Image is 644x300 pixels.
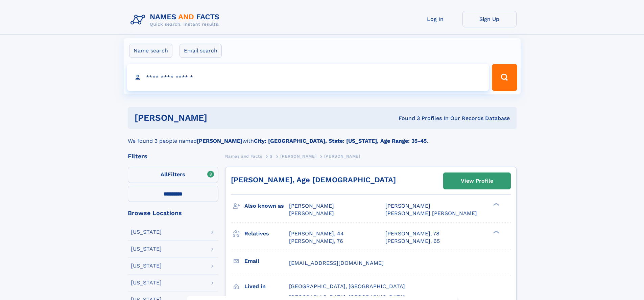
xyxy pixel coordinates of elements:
[280,154,316,159] span: [PERSON_NAME]
[131,280,162,285] div: [US_STATE]
[461,173,493,189] div: View Profile
[492,230,500,234] div: ❯
[270,154,273,159] span: S
[254,138,427,144] b: City: [GEOGRAPHIC_DATA], State: [US_STATE], Age Range: 35-45
[303,115,510,122] div: Found 3 Profiles In Our Records Database
[225,152,262,160] a: Names and Facts
[324,154,360,159] span: [PERSON_NAME]
[128,129,517,145] div: We found 3 people named with .
[492,202,500,207] div: ❯
[128,167,218,183] label: Filters
[289,237,343,245] a: [PERSON_NAME], 76
[289,210,334,216] span: [PERSON_NAME]
[197,138,242,144] b: [PERSON_NAME]
[244,228,289,239] h3: Relatives
[492,64,517,91] button: Search Button
[385,203,430,209] span: [PERSON_NAME]
[289,283,405,290] span: [GEOGRAPHIC_DATA], [GEOGRAPHIC_DATA]
[385,210,477,216] span: [PERSON_NAME] [PERSON_NAME]
[270,152,273,160] a: S
[127,64,489,91] input: search input
[289,260,384,266] span: [EMAIL_ADDRESS][DOMAIN_NAME]
[161,171,168,178] span: All
[280,152,316,160] a: [PERSON_NAME]
[462,11,517,27] a: Sign Up
[180,44,222,58] label: Email search
[128,11,225,29] img: Logo Names and Facts
[135,114,303,122] h1: [PERSON_NAME]
[131,229,162,235] div: [US_STATE]
[231,176,396,184] a: [PERSON_NAME], Age [DEMOGRAPHIC_DATA]
[129,44,172,58] label: Name search
[385,230,439,237] a: [PERSON_NAME], 78
[289,203,334,209] span: [PERSON_NAME]
[244,200,289,212] h3: Also known as
[128,153,218,159] div: Filters
[131,246,162,252] div: [US_STATE]
[244,255,289,267] h3: Email
[444,173,510,189] a: View Profile
[289,230,344,237] a: [PERSON_NAME], 44
[244,281,289,292] h3: Lived in
[128,210,218,216] div: Browse Locations
[408,11,462,27] a: Log In
[131,263,162,269] div: [US_STATE]
[385,237,440,245] a: [PERSON_NAME], 65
